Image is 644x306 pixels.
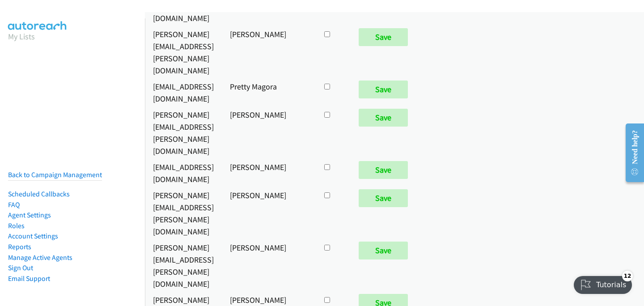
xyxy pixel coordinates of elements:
td: [PERSON_NAME][EMAIL_ADDRESS][PERSON_NAME][DOMAIN_NAME] [145,187,222,239]
a: Sign Out [8,263,33,272]
a: Roles [8,221,25,230]
input: Save [359,81,408,98]
td: [PERSON_NAME][EMAIL_ADDRESS][PERSON_NAME][DOMAIN_NAME] [145,239,222,292]
a: Back to Campaign Management [8,170,102,179]
input: Save [359,28,408,46]
td: [PERSON_NAME][EMAIL_ADDRESS][PERSON_NAME][DOMAIN_NAME] [145,26,222,78]
td: [PERSON_NAME] [222,26,314,78]
a: Reports [8,242,31,251]
td: Pretty Magora [222,78,314,106]
a: Agent Settings [8,211,51,219]
a: Email Support [8,274,50,283]
input: Save [359,161,408,179]
td: [EMAIL_ADDRESS][DOMAIN_NAME] [145,78,222,106]
a: My Lists [8,31,35,42]
a: FAQ [8,200,20,209]
a: Account Settings [8,232,58,240]
td: [PERSON_NAME] [222,159,314,187]
iframe: Checklist [568,267,637,299]
input: Save [359,242,408,259]
a: Scheduled Callbacks [8,190,70,198]
iframe: Resource Center [619,117,644,188]
td: [PERSON_NAME] [222,106,314,159]
td: [PERSON_NAME][EMAIL_ADDRESS][PERSON_NAME][DOMAIN_NAME] [145,106,222,159]
input: Save [359,109,408,127]
td: [EMAIL_ADDRESS][DOMAIN_NAME] [145,159,222,187]
td: [PERSON_NAME] [222,187,314,239]
td: [PERSON_NAME] [222,239,314,292]
a: Manage Active Agents [8,253,72,262]
input: Save [359,189,408,207]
